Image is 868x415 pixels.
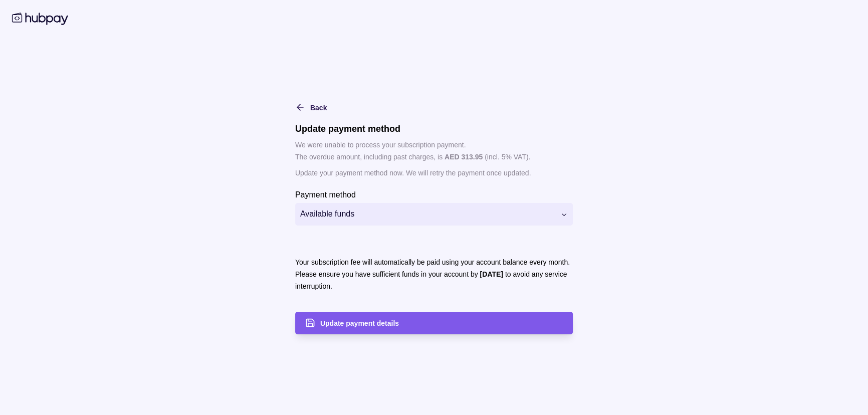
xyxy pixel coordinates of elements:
span: Update payment details [320,319,399,327]
button: Back [295,101,327,113]
span: Back [310,104,327,112]
p: We were unable to process your subscription payment. [295,139,573,150]
p: Your subscription fee will automatically be paid using your account balance every month. Please e... [295,258,570,290]
strong: [DATE] [480,270,503,278]
label: Payment method [295,188,356,200]
p: AED 313.95 [445,153,483,161]
button: Update payment details [295,312,573,334]
p: Payment method [295,190,356,199]
h1: Update payment method [295,123,573,134]
p: Update your payment method now. We will retry the payment once updated. [295,167,573,178]
p: The overdue amount, including past charges, is (incl. 5% VAT). [295,151,573,162]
